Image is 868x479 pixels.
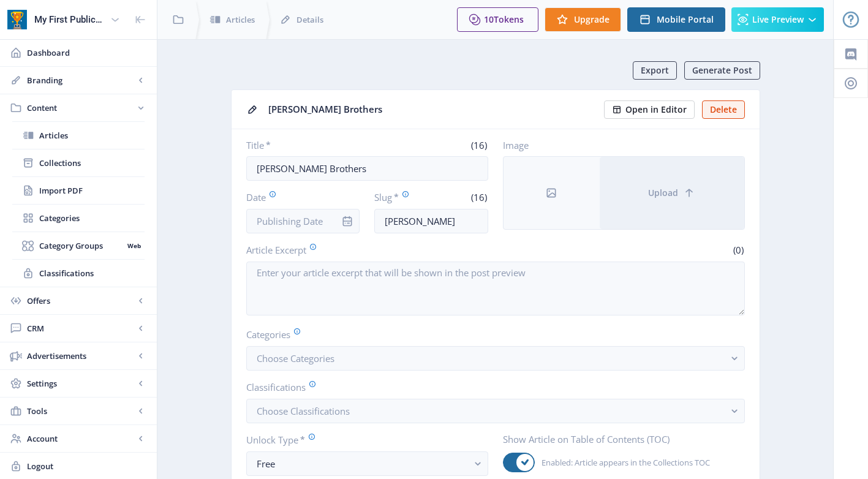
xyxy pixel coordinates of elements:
a: Classifications [12,260,145,287]
span: Account [27,432,135,445]
a: Import PDF [12,177,145,204]
span: Logout [27,460,147,472]
span: Offers [27,295,135,307]
a: Collections [12,149,145,176]
span: Details [296,13,323,26]
button: Mobile Portal [627,7,725,32]
span: Live Preview [752,15,804,25]
label: Categories [246,328,735,341]
input: Type Article Title ... [246,156,488,181]
label: Show Article on Table of Contents (TOC) [503,433,735,445]
button: Open in Editor [604,100,695,119]
button: Delete [702,100,745,119]
span: Collections [39,157,145,169]
span: Settings [27,377,135,390]
a: Articles [12,122,145,149]
span: (16) [469,191,488,203]
a: Category GroupsWeb [12,232,145,259]
span: Categories [39,212,145,224]
span: Tools [27,405,135,417]
span: Import PDF [39,184,145,197]
span: Branding [27,74,135,86]
label: Image [503,139,735,151]
span: Export [641,66,669,75]
span: Generate Post [692,66,752,75]
span: Open in Editor [625,105,687,115]
label: Article Excerpt [246,243,491,257]
button: Choose Categories [246,346,745,371]
button: Upgrade [545,7,621,32]
label: Date [246,190,350,204]
span: Category Groups [39,240,123,252]
input: Publishing Date [246,209,360,233]
div: [PERSON_NAME] Brothers [268,100,597,119]
span: CRM [27,322,135,334]
span: Upgrade [574,15,609,25]
div: My First Publication [34,6,105,33]
button: 10Tokens [457,7,538,32]
button: Choose Classifications [246,399,745,423]
span: Mobile Portal [657,15,714,25]
span: Tokens [494,13,524,25]
span: Articles [226,13,255,26]
input: this-is-how-a-slug-looks-like [374,209,488,233]
span: (16) [469,139,488,151]
nb-badge: Web [123,240,145,252]
label: Classifications [246,380,735,394]
span: Upload [648,188,678,198]
span: Articles [39,129,145,141]
img: app-icon.png [7,10,27,29]
span: Choose Classifications [257,405,350,417]
span: Content [27,102,135,114]
label: Unlock Type [246,433,478,447]
span: Classifications [39,267,145,279]
label: Slug [374,190,426,204]
span: Advertisements [27,350,135,362]
button: Upload [600,157,744,229]
button: Live Preview [731,7,824,32]
span: Choose Categories [257,352,334,364]
label: Title [246,139,363,151]
button: Generate Post [684,61,760,80]
span: Dashboard [27,47,147,59]
a: Categories [12,205,145,232]
span: (0) [731,244,745,256]
button: Export [633,61,677,80]
nb-icon: info [341,215,353,227]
